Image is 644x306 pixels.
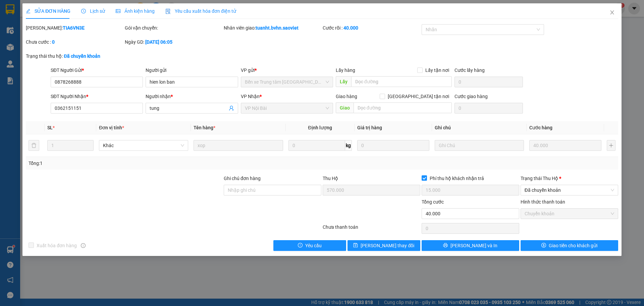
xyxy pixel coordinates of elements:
[245,77,329,87] span: Bến xe Trung tâm Lào Cai
[34,242,79,249] span: Xuất hóa đơn hàng
[427,175,487,182] span: Phí thu hộ khách nhận trả
[47,125,53,130] span: SL
[454,103,523,114] input: Cước giao hàng
[256,25,299,31] b: tuanht.bvhn.saoviet
[273,240,346,251] button: exclamation-circleYêu cầu
[361,242,414,249] span: [PERSON_NAME] thay đổi
[521,199,565,205] label: Hình thức thanh toán
[26,8,70,14] span: SỬA ĐƠN HÀNG
[435,140,524,151] input: Ghi Chú
[336,94,357,99] span: Giao hàng
[116,8,155,14] span: Ảnh kiện hàng
[52,39,55,45] b: 0
[609,10,615,15] span: close
[525,185,614,195] span: Đã chuyển khoản
[165,8,236,14] span: Yêu cầu xuất hóa đơn điện tử
[194,125,215,130] span: Tên hàng
[26,24,123,32] div: [PERSON_NAME]:
[322,223,421,235] div: Chưa thanh toán
[521,240,618,251] button: dollarGiao tiền cho khách gửi
[81,8,105,14] span: Lịch sử
[245,103,329,113] span: VP Nội Bài
[99,125,124,130] span: Đơn vị tính
[51,67,143,74] div: SĐT Người Gửi
[529,125,552,130] span: Cước hàng
[125,38,222,46] div: Ngày GD:
[353,243,358,248] span: save
[336,102,354,113] span: Giao
[541,243,546,248] span: dollar
[343,25,358,31] b: 40.000
[26,38,123,46] div: Chưa cước :
[603,3,622,22] button: Close
[357,140,429,151] input: 0
[432,121,527,134] th: Ghi chú
[64,53,100,59] b: Đã chuyển khoản
[146,67,238,74] div: Người gửi
[308,125,332,130] span: Định lượng
[354,102,452,113] input: Dọc đường
[29,160,249,167] div: Tổng: 1
[63,25,85,31] b: TIA6VN3E
[385,93,452,100] span: [GEOGRAPHIC_DATA] tận nơi
[607,140,615,151] button: plus
[241,67,333,74] div: VP gửi
[29,140,39,151] button: delete
[81,9,86,13] span: clock-circle
[347,240,420,251] button: save[PERSON_NAME] thay đổi
[336,68,355,73] span: Lấy hàng
[165,9,171,14] img: icon
[454,94,488,99] label: Cước giao hàng
[549,242,597,249] span: Giao tiền cho khách gửi
[116,9,120,13] span: picture
[525,209,614,219] span: Chuyển khoản
[323,24,420,32] div: Cước rồi :
[423,67,452,74] span: Lấy tận nơi
[454,68,485,73] label: Cước lấy hàng
[450,242,497,249] span: [PERSON_NAME] và In
[125,24,222,32] div: Gói vận chuyển:
[103,140,184,150] span: Khác
[454,77,523,87] input: Cước lấy hàng
[323,176,338,181] span: Thu Hộ
[241,94,260,99] span: VP Nhận
[145,39,172,45] b: [DATE] 06:05
[81,243,86,248] span: info-circle
[146,93,238,100] div: Người nhận
[224,185,321,195] input: Ghi chú đơn hàng
[194,140,283,151] input: VD: Bàn, Ghế
[351,76,452,87] input: Dọc đường
[345,140,352,151] span: kg
[529,140,601,151] input: 0
[298,243,303,248] span: exclamation-circle
[521,175,618,182] div: Trạng thái Thu Hộ
[26,52,148,60] div: Trạng thái thu hộ:
[224,176,261,181] label: Ghi chú đơn hàng
[26,9,31,13] span: edit
[336,76,351,87] span: Lấy
[305,242,322,249] span: Yêu cầu
[422,240,519,251] button: printer[PERSON_NAME] và In
[443,243,448,248] span: printer
[422,199,444,205] span: Tổng cước
[224,24,321,32] div: Nhân viên giao:
[51,93,143,100] div: SĐT Người Nhận
[357,125,382,130] span: Giá trị hàng
[229,105,234,111] span: user-add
